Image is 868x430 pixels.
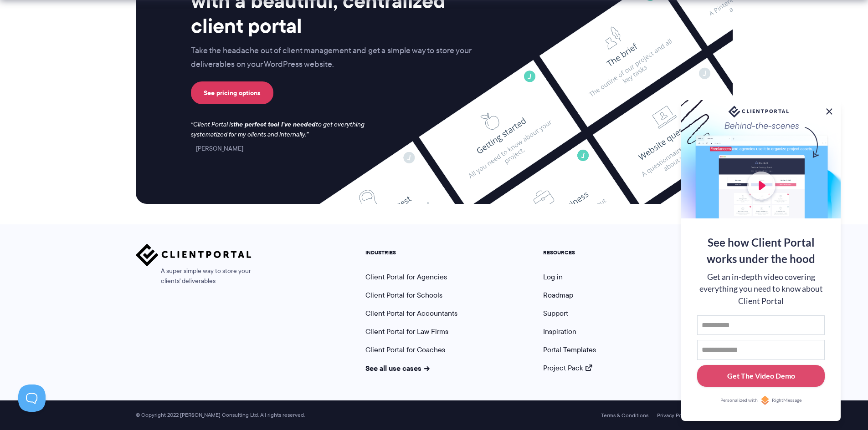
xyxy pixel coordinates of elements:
a: See all use cases [365,363,430,374]
a: Project Pack [543,363,592,373]
a: Client Portal for Agencies [365,272,447,282]
button: Get The Video Demo [697,365,825,387]
span: RightMessage [772,397,801,404]
img: Personalized with RightMessage [760,396,770,405]
a: Log in [543,272,563,282]
a: Client Portal for Schools [365,290,442,300]
p: Client Portal is to get everything systematized for my clients and internally. [191,120,377,140]
a: Privacy Policy [657,412,690,419]
iframe: Toggle Customer Support [18,384,46,412]
h5: INDUSTRIES [365,249,457,256]
span: © Copyright 2022 [PERSON_NAME] Consulting Ltd. All rights reserved. [131,412,309,419]
div: See how Client Portal works under the hood [697,234,825,267]
span: Personalized with [720,397,758,404]
a: See pricing options [191,81,273,104]
a: Roadmap [543,290,573,300]
a: Inspiration [543,326,576,337]
a: Client Portal for Accountants [365,308,457,319]
a: Client Portal for Law Firms [365,326,448,337]
a: Personalized withRightMessage [697,396,825,405]
a: Client Portal for Coaches [365,344,445,355]
cite: [PERSON_NAME] [191,144,243,153]
strong: the perfect tool I've needed [233,119,316,129]
h5: RESOURCES [543,249,596,256]
p: Take the headache out of client management and get a simple way to store your deliverables on you... [191,44,491,71]
div: Get The Video Demo [727,370,795,381]
div: Get an in-depth video covering everything you need to know about Client Portal [697,271,825,307]
a: Terms & Conditions [601,412,648,419]
span: A super simple way to store your clients' deliverables [136,266,252,286]
a: Support [543,308,568,319]
a: Portal Templates [543,344,596,355]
